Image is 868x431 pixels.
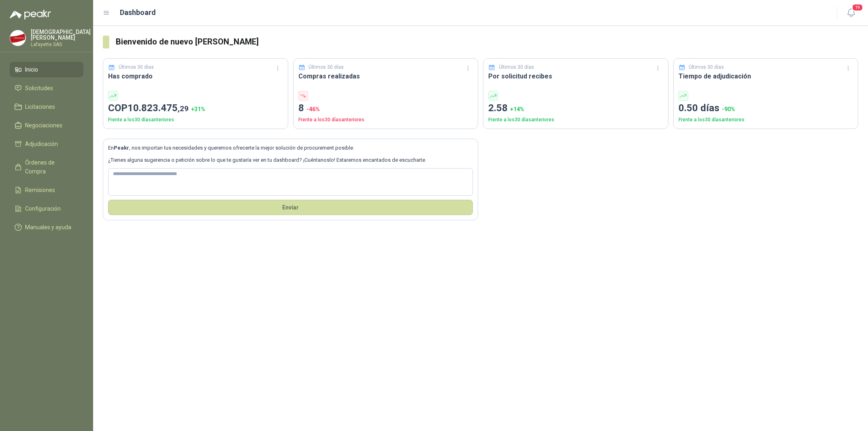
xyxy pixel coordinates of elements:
[120,7,156,18] h1: Dashboard
[25,204,61,213] span: Configuración
[10,10,51,19] img: Logo peakr
[10,99,83,114] a: Licitaciones
[852,4,863,11] span: 19
[116,36,858,48] h3: Bienvenido de nuevo [PERSON_NAME]
[108,71,283,81] h3: Has comprado
[10,118,83,133] a: Negociaciones
[488,71,663,81] h3: Por solicitud recibes
[10,80,83,96] a: Solicitudes
[689,63,724,71] p: Últimos 30 días
[722,106,735,112] span: -90 %
[25,139,58,148] span: Adjudicación
[10,182,83,198] a: Remisiones
[108,200,473,215] button: Envíar
[679,71,853,81] h3: Tiempo de adjudicación
[31,42,91,47] p: Lafayette SAS
[108,144,473,152] p: En , nos importan tus necesidades y queremos ofrecerte la mejor solución de procurement posible.
[679,116,853,124] p: Frente a los 30 días anteriores
[191,106,205,112] span: + 31 %
[10,220,83,235] a: Manuales y ayuda
[128,102,189,114] span: 10.823.475
[108,101,283,116] p: COP
[10,136,83,152] a: Adjudicación
[679,101,853,116] p: 0.50 días
[25,158,76,176] span: Órdenes de Compra
[298,116,473,124] p: Frente a los 30 días anteriores
[10,155,83,179] a: Órdenes de Compra
[31,29,91,40] p: [DEMOGRAPHIC_DATA] [PERSON_NAME]
[25,102,55,111] span: Licitaciones
[119,63,154,71] p: Últimos 30 días
[308,63,344,71] p: Últimos 30 días
[108,116,283,124] p: Frente a los 30 días anteriores
[488,116,663,124] p: Frente a los 30 días anteriores
[298,101,473,116] p: 8
[488,101,663,116] p: 2.58
[510,106,524,112] span: + 14 %
[306,106,320,112] span: -46 %
[10,201,83,216] a: Configuración
[178,104,189,113] span: ,29
[10,62,83,77] a: Inicio
[844,6,858,20] button: 19
[114,145,129,151] b: Peakr
[25,186,55,194] span: Remisiones
[298,71,473,81] h3: Compras realizadas
[25,121,62,130] span: Negociaciones
[25,65,38,74] span: Inicio
[108,156,473,164] p: ¿Tienes alguna sugerencia o petición sobre lo que te gustaría ver en tu dashboard? ¡Cuéntanoslo! ...
[25,223,71,232] span: Manuales y ayuda
[25,84,53,93] span: Solicitudes
[10,30,26,46] img: Company Logo
[499,63,534,71] p: Últimos 30 días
